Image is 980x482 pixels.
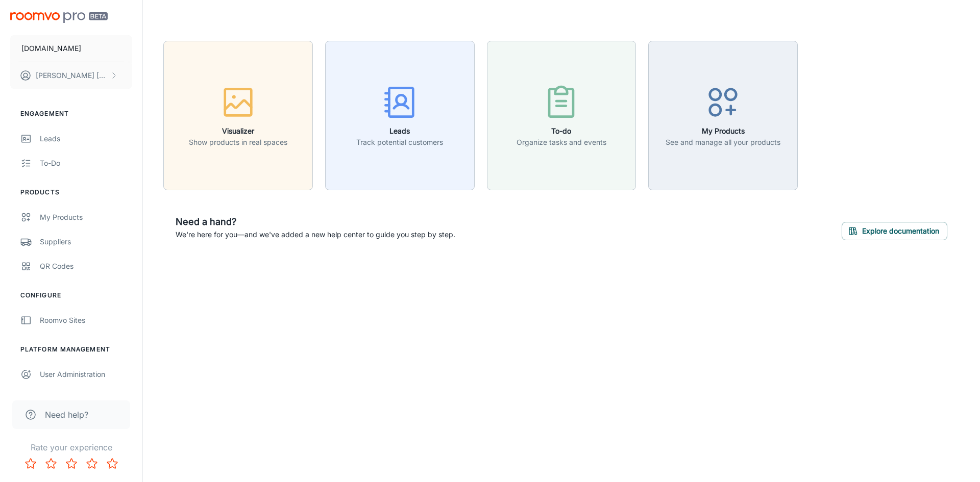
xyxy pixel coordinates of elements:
[40,133,132,144] div: Leads
[487,110,636,120] a: To-doOrganize tasks and events
[487,41,636,190] button: To-doOrganize tasks and events
[163,41,313,190] button: VisualizerShow products in real spaces
[189,137,287,148] p: Show products in real spaces
[325,41,475,190] button: LeadsTrack potential customers
[40,212,132,223] div: My Products
[648,110,798,120] a: My ProductsSee and manage all your products
[356,137,443,148] p: Track potential customers
[40,261,132,272] div: QR Codes
[21,43,81,54] p: [DOMAIN_NAME]
[10,12,108,23] img: Roomvo PRO Beta
[10,62,132,89] button: [PERSON_NAME] [PERSON_NAME]
[36,70,108,81] p: [PERSON_NAME] [PERSON_NAME]
[842,225,947,235] a: Explore documentation
[666,125,780,137] h6: My Products
[842,222,947,240] button: Explore documentation
[40,236,132,247] div: Suppliers
[648,41,798,190] button: My ProductsSee and manage all your products
[517,137,606,148] p: Organize tasks and events
[189,125,287,137] h6: Visualizer
[176,229,455,240] p: We're here for you—and we've added a new help center to guide you step by step.
[10,35,132,62] button: [DOMAIN_NAME]
[176,215,455,229] h6: Need a hand?
[325,110,475,120] a: LeadsTrack potential customers
[40,158,132,169] div: To-do
[517,125,606,137] h6: To-do
[666,137,780,148] p: See and manage all your products
[356,125,443,137] h6: Leads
